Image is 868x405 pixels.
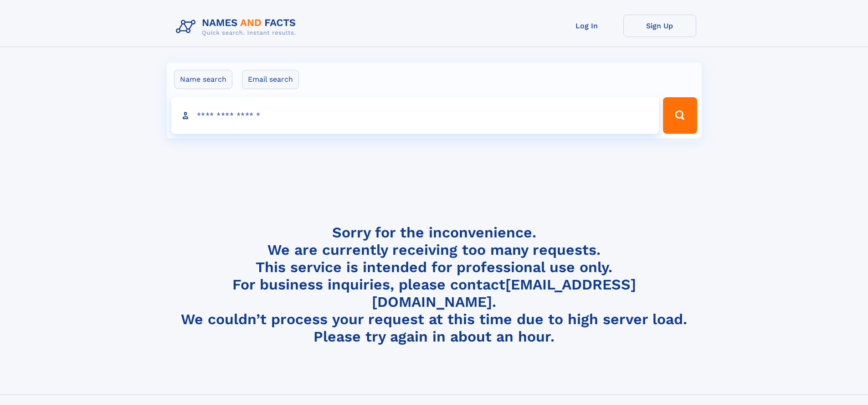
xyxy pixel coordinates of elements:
[372,276,636,310] a: [EMAIL_ADDRESS][DOMAIN_NAME]
[172,224,696,346] h4: Sorry for the inconvenience. We are currently receiving too many requests. This service is intend...
[172,15,303,39] img: Logo Names and Facts
[623,15,696,37] a: Sign Up
[550,15,623,37] a: Log In
[663,97,697,134] button: Search Button
[242,70,299,89] label: Email search
[171,97,659,134] input: search input
[174,70,232,89] label: Name search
